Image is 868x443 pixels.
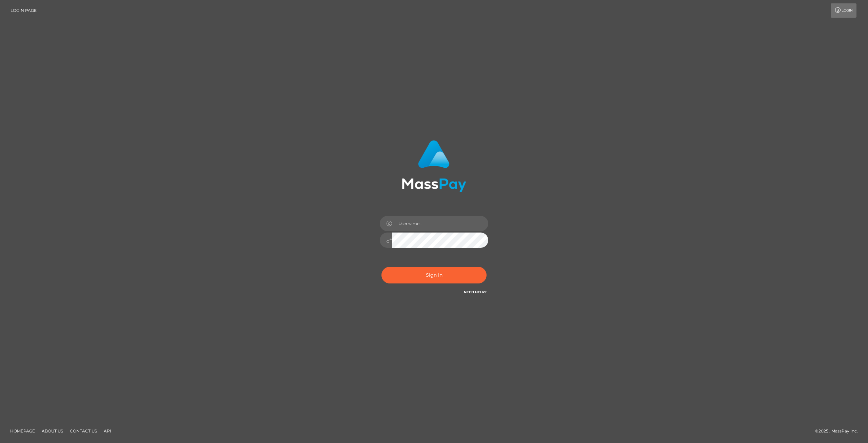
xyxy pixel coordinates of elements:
a: Need Help? [464,290,487,294]
a: Login [831,3,856,18]
a: Homepage [7,426,38,436]
a: Login Page [11,3,37,18]
button: Sign in [381,267,487,283]
img: MassPay Login [402,140,466,192]
a: About Us [39,426,66,436]
div: © 2025 , MassPay Inc. [815,427,863,435]
a: Contact Us [67,426,100,436]
input: Username... [392,216,488,231]
a: API [101,426,114,436]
